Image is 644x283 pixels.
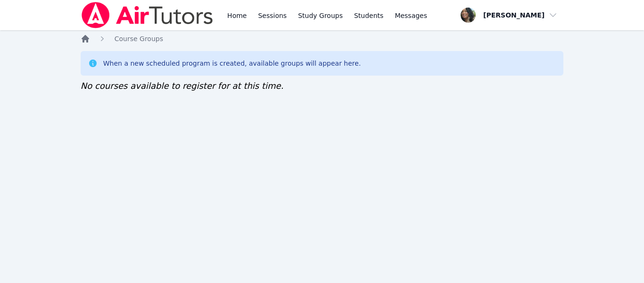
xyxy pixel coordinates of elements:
[81,2,214,28] img: Air Tutors
[115,35,163,43] span: Course Groups
[103,59,361,68] div: When a new scheduled program is created, available groups will appear here.
[115,34,163,43] a: Course Groups
[81,81,284,91] span: No courses available to register for at this time.
[395,11,427,20] span: Messages
[81,34,564,43] nav: Breadcrumb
